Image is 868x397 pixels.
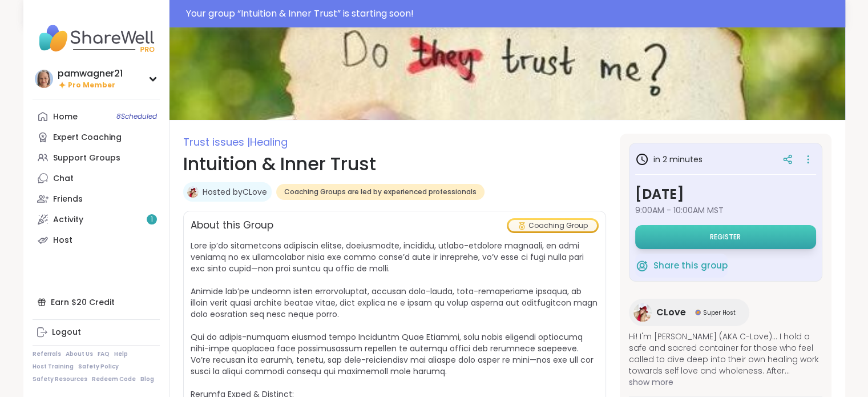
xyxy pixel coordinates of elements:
[695,310,701,315] img: Super Host
[629,299,749,326] a: CLoveCLoveSuper HostSuper Host
[53,111,78,123] div: Home
[33,168,160,189] a: Chat
[78,363,119,371] a: Safety Policy
[183,150,606,178] h1: Intuition & Inner Trust
[186,7,838,21] div: Your group “ Intuition & Inner Trust ” is starting soon!
[508,220,597,231] div: Coaching Group
[656,306,686,319] span: CLove
[183,135,250,149] span: Trust issues |
[629,331,822,376] span: Hi! I'm [PERSON_NAME] (AKA C-Love)... I hold a safe and sacred container for those who feel calle...
[98,350,110,358] a: FAQ
[53,214,83,226] div: Activity
[250,135,288,149] span: Healing
[284,187,477,197] span: Coaching Groups are led by experienced professionals
[33,106,160,127] a: Home8Scheduled
[53,194,83,205] div: Friends
[633,303,652,322] img: CLove
[33,292,160,312] div: Earn $20 Credit
[92,375,136,383] a: Redeem Code
[635,225,816,249] button: Register
[33,350,61,358] a: Referrals
[33,147,160,168] a: Support Groups
[53,153,120,164] div: Support Groups
[53,132,122,143] div: Expert Coaching
[33,375,87,383] a: Safety Resources
[151,215,153,224] span: 1
[35,70,53,88] img: pamwagner21
[33,230,160,250] a: Host
[66,350,93,358] a: About Us
[53,235,72,246] div: Host
[33,209,160,230] a: Activity1
[191,218,273,233] h2: About this Group
[53,173,74,185] div: Chat
[68,81,115,90] span: Pro Member
[635,204,816,216] span: 9:00AM - 10:00AM MST
[33,363,74,371] a: Host Training
[33,18,160,58] img: ShareWell Nav Logo
[203,186,267,198] a: Hosted byCLove
[140,375,154,383] a: Blog
[33,189,160,209] a: Friends
[635,259,649,272] img: ShareWell Logomark
[33,127,160,147] a: Expert Coaching
[635,184,816,204] h3: [DATE]
[703,308,736,317] span: Super Host
[52,327,81,338] div: Logout
[629,376,822,388] span: show more
[635,254,728,278] button: Share this group
[653,259,728,272] span: Share this group
[635,153,703,166] h3: in 2 minutes
[33,322,160,343] a: Logout
[58,67,123,80] div: pamwagner21
[116,112,157,121] span: 8 Scheduled
[187,186,199,198] img: CLove
[710,232,741,242] span: Register
[114,350,128,358] a: Help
